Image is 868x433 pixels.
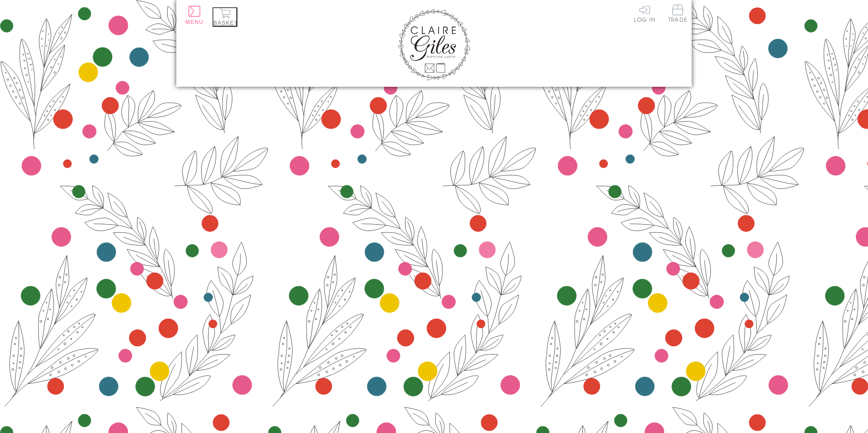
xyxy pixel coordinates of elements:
img: Claire Giles Greetings Cards [398,9,470,80]
span: Trade [668,5,687,22]
button: Menu [185,6,203,25]
button: Basket [212,7,237,27]
span: Menu [185,19,203,25]
a: Log In [634,5,656,22]
a: Trade [668,5,687,24]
